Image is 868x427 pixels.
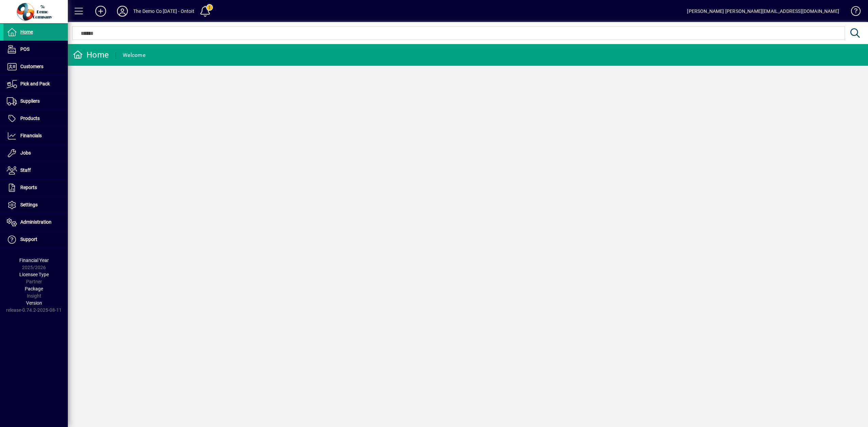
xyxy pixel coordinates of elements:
[26,300,42,306] span: Version
[20,64,43,69] span: Customers
[3,127,68,144] a: Financials
[20,98,40,104] span: Suppliers
[3,162,68,179] a: Staff
[19,272,49,277] span: Licensee Type
[3,93,68,110] a: Suppliers
[3,58,68,75] a: Customers
[3,214,68,231] a: Administration
[846,1,860,23] a: Knowledge Base
[3,110,68,127] a: Products
[73,49,109,60] div: Home
[687,6,839,17] div: [PERSON_NAME] [PERSON_NAME][EMAIL_ADDRESS][DOMAIN_NAME]
[19,258,49,263] span: Financial Year
[20,46,29,52] span: POS
[20,237,37,242] span: Support
[20,133,42,138] span: Financials
[20,150,31,156] span: Jobs
[3,145,68,162] a: Jobs
[20,81,50,86] span: Pick and Pack
[133,6,194,17] div: The Demo Co [DATE] - Ontoit
[25,286,43,291] span: Package
[3,197,68,213] a: Settings
[112,5,133,17] button: Profile
[123,50,145,61] div: Welcome
[20,167,31,173] span: Staff
[3,41,68,58] a: POS
[3,231,68,248] a: Support
[3,76,68,93] a: Pick and Pack
[20,116,40,121] span: Products
[20,185,37,190] span: Reports
[90,5,112,17] button: Add
[20,219,52,225] span: Administration
[20,202,38,207] span: Settings
[3,179,68,196] a: Reports
[20,29,33,35] span: Home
